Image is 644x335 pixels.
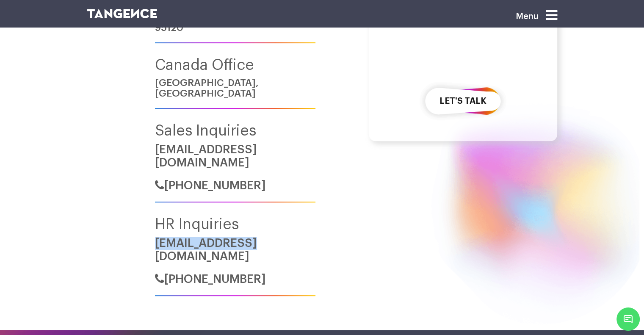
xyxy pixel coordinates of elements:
[155,237,257,262] a: [EMAIL_ADDRESS][DOMAIN_NAME]
[155,78,315,99] h6: [GEOGRAPHIC_DATA], [GEOGRAPHIC_DATA]
[164,273,266,285] span: [PHONE_NUMBER]
[616,307,640,331] span: Chat Widget
[87,9,158,18] img: logo SVG
[398,37,527,70] iframe: reCAPTCHA
[155,122,315,139] h4: Sales Inquiries
[155,180,266,191] a: [PHONE_NUMBER]
[155,273,266,285] a: [PHONE_NUMBER]
[418,77,507,125] button: let's talk
[155,144,257,169] a: [EMAIL_ADDRESS][DOMAIN_NAME]
[155,216,315,233] h4: HR Inquiries
[155,57,315,73] h4: Canada Office
[164,180,266,191] span: [PHONE_NUMBER]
